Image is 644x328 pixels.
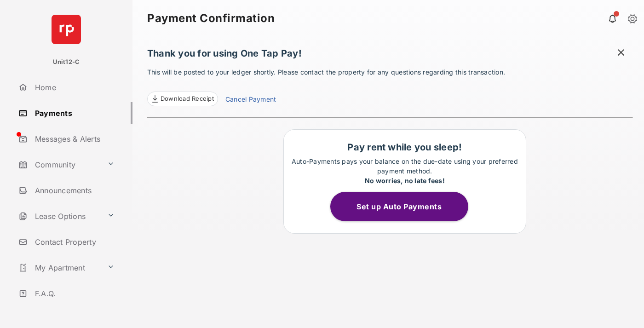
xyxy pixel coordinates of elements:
p: Auto-Payments pays your balance on the due-date using your preferred payment method. [288,156,521,185]
h1: Thank you for using One Tap Pay! [147,48,633,63]
a: Announcements [15,179,132,201]
a: Messages & Alerts [15,128,132,150]
div: No worries, no late fees! [288,176,521,185]
strong: Payment Confirmation [147,13,275,24]
p: This will be posted to your ledger shortly. Please contact the property for any questions regardi... [147,67,633,106]
a: Download Receipt [147,92,218,106]
a: Community [15,154,103,176]
a: Contact Property [15,231,132,253]
button: Set up Auto Payments [330,192,468,221]
span: Download Receipt [161,94,214,104]
a: Home [15,76,132,98]
a: F.A.Q. [15,282,132,305]
p: Unit12-C [53,58,80,67]
h1: Pay rent while you sleep! [288,142,521,153]
a: My Apartment [15,257,103,279]
img: svg+xml;base64,PHN2ZyB4bWxucz0iaHR0cDovL3d3dy53My5vcmcvMjAwMC9zdmciIHdpZHRoPSI2NCIgaGVpZ2h0PSI2NC... [52,15,81,44]
a: Lease Options [15,205,103,227]
a: Payments [15,102,132,124]
a: Set up Auto Payments [330,202,479,211]
a: Cancel Payment [225,94,276,106]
